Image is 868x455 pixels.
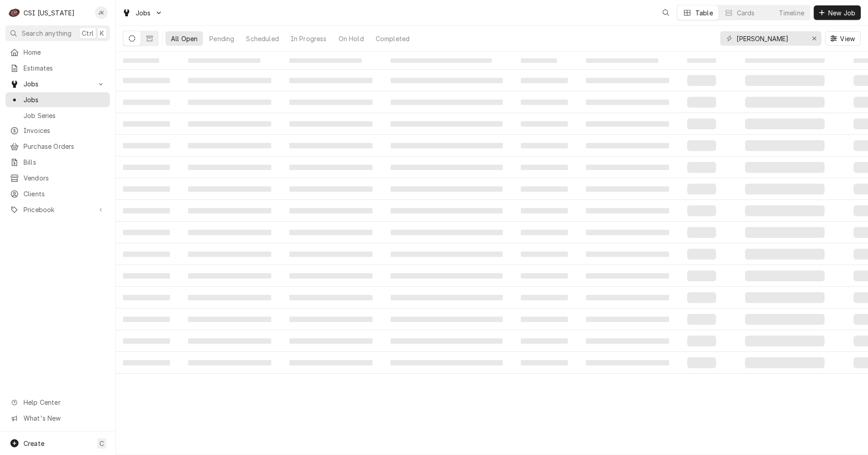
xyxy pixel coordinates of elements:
span: ‌ [521,100,568,105]
button: Search anythingCtrlK [5,25,110,41]
span: Jobs [136,8,151,18]
span: ‌ [687,249,716,260]
span: Search anything [22,28,71,38]
span: Jobs [24,79,92,89]
span: ‌ [123,78,170,83]
span: ‌ [391,58,492,63]
span: ‌ [123,338,170,344]
span: ‌ [745,249,825,260]
span: ‌ [289,121,373,127]
span: ‌ [521,230,568,235]
span: ‌ [188,78,271,83]
span: ‌ [687,336,716,346]
span: ‌ [391,208,503,213]
div: Scheduled [246,34,278,43]
span: ‌ [123,360,170,365]
span: ‌ [687,97,716,108]
span: ‌ [521,121,568,127]
a: Estimates [5,61,110,76]
span: ‌ [586,100,669,105]
button: Open search [659,5,673,20]
span: ‌ [586,143,669,148]
span: ‌ [289,186,373,192]
span: ‌ [123,317,170,322]
span: ‌ [289,317,373,322]
span: ‌ [391,186,503,192]
div: Jeff Kuehl's Avatar [95,6,108,19]
span: ‌ [123,165,170,170]
span: ‌ [745,118,825,129]
span: ‌ [687,205,716,216]
span: ‌ [188,230,271,235]
span: ‌ [123,251,170,257]
span: ‌ [391,338,503,344]
span: ‌ [391,360,503,365]
a: Go to Jobs [5,76,110,91]
span: ‌ [586,121,669,127]
span: Purchase Orders [24,142,105,151]
span: ‌ [521,295,568,300]
span: ‌ [586,338,669,344]
div: Timeline [779,8,804,18]
span: ‌ [745,270,825,281]
span: ‌ [521,186,568,192]
span: ‌ [391,251,503,257]
a: Purchase Orders [5,139,110,154]
a: Job Series [5,108,110,123]
div: Pending [209,34,234,43]
span: ‌ [123,58,159,63]
span: ‌ [289,273,373,279]
div: JK [95,6,108,19]
span: ‌ [188,208,271,213]
button: Erase input [807,31,821,46]
span: Home [24,47,105,57]
a: Go to Pricebook [5,202,110,217]
span: ‌ [391,78,503,83]
span: ‌ [687,314,716,325]
a: Bills [5,155,110,170]
span: ‌ [745,205,825,216]
span: ‌ [521,165,568,170]
span: ‌ [188,251,271,257]
span: New Job [826,8,857,18]
span: ‌ [123,230,170,235]
span: ‌ [391,143,503,148]
span: ‌ [687,357,716,368]
span: ‌ [289,58,362,63]
span: ‌ [521,338,568,344]
span: ‌ [521,143,568,148]
span: ‌ [586,273,669,279]
span: Help Center [24,398,104,407]
button: New Job [814,5,861,20]
span: Job Series [24,111,105,120]
span: ‌ [687,162,716,173]
span: ‌ [289,360,373,365]
span: ‌ [391,230,503,235]
span: ‌ [391,100,503,105]
span: ‌ [123,273,170,279]
a: Jobs [5,92,110,107]
span: ‌ [188,360,271,365]
span: ‌ [521,360,568,365]
span: ‌ [745,58,825,63]
a: Go to What's New [5,411,110,426]
span: ‌ [289,165,373,170]
span: Jobs [24,95,105,104]
div: In Progress [291,34,327,43]
span: ‌ [745,184,825,194]
span: ‌ [687,75,716,86]
div: All Open [171,34,198,43]
span: View [838,34,857,43]
span: ‌ [188,165,271,170]
span: ‌ [188,121,271,127]
span: ‌ [123,208,170,213]
span: ‌ [188,338,271,344]
span: ‌ [687,270,716,281]
span: ‌ [586,165,669,170]
span: ‌ [289,143,373,148]
span: Pricebook [24,205,92,214]
span: ‌ [391,121,503,127]
span: ‌ [745,314,825,325]
span: Clients [24,189,105,199]
span: ‌ [521,317,568,322]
